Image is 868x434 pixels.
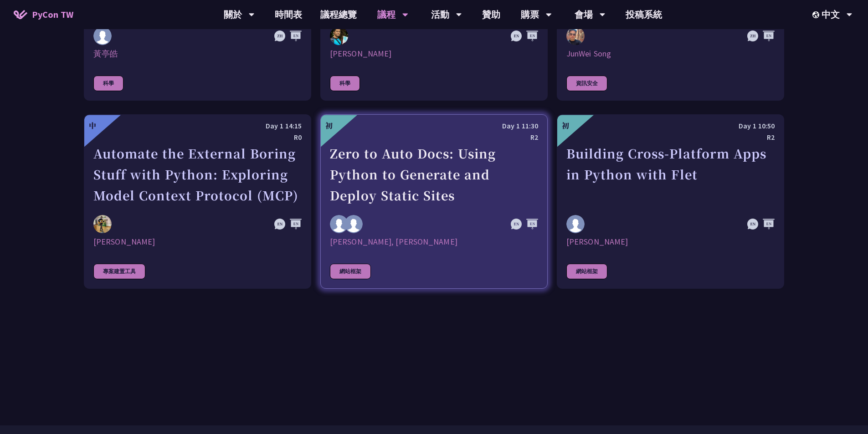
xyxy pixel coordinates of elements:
[330,27,348,45] img: Ricarido Saturay
[566,215,585,233] img: Cyrus Mante
[93,236,302,247] div: [PERSON_NAME]
[566,120,775,132] div: Day 1 10:50
[5,3,82,26] a: PyCon TW
[330,236,538,247] div: [PERSON_NAME], [PERSON_NAME]
[566,132,775,143] div: R2
[93,215,112,233] img: Ryosuke Tanno
[566,143,775,206] div: Building Cross-Platform Apps in Python with Flet
[330,264,371,279] div: 網站框架
[566,236,775,247] div: [PERSON_NAME]
[330,143,538,206] div: Zero to Auto Docs: Using Python to Generate and Deploy Static Sites
[89,120,96,131] div: 中
[562,120,569,131] div: 初
[330,132,538,143] div: R2
[93,132,302,143] div: R0
[14,10,27,19] img: Home icon of PyCon TW 2025
[93,27,112,45] img: 黃亭皓
[566,76,607,91] div: 資訊安全
[32,8,73,21] span: PyCon TW
[330,48,538,59] div: [PERSON_NAME]
[557,114,784,289] a: 初 Day 1 10:50 R2 Building Cross-Platform Apps in Python with Flet Cyrus Mante [PERSON_NAME] 網站框架
[344,215,363,233] img: Tiffany Gau
[325,120,333,131] div: 初
[566,48,775,59] div: JunWei Song
[320,114,548,289] a: 初 Day 1 11:30 R2 Zero to Auto Docs: Using Python to Generate and Deploy Static Sites Daniel GauTi...
[566,27,585,45] img: JunWei Song
[93,264,145,279] div: 專案建置工具
[330,215,348,233] img: Daniel Gau
[84,114,311,289] a: 中 Day 1 14:15 R0 Automate the External Boring Stuff with Python: Exploring Model Context Protocol...
[93,48,302,59] div: 黃亭皓
[330,76,360,91] div: 科學
[93,120,302,132] div: Day 1 14:15
[566,264,607,279] div: 網站框架
[93,76,123,91] div: 科學
[812,11,822,18] img: Locale Icon
[93,143,302,206] div: Automate the External Boring Stuff with Python: Exploring Model Context Protocol (MCP)
[330,120,538,132] div: Day 1 11:30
